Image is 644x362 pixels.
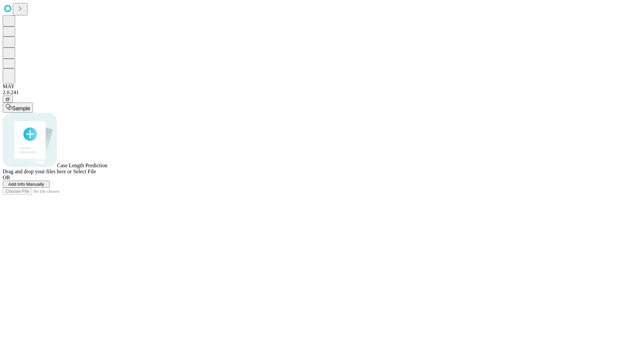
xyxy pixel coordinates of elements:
span: Sample [12,106,30,111]
span: OR [3,175,10,180]
button: @ [3,96,13,103]
span: Case Length Prediction [57,163,107,168]
span: Add Info Manually [8,182,44,187]
span: @ [5,97,10,102]
span: Select File [73,169,96,174]
button: Sample [3,103,33,113]
span: Drag and drop your files here or [3,169,72,174]
button: Add Info Manually [3,181,50,188]
div: MAY [3,83,641,89]
div: 2.0.241 [3,89,641,96]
